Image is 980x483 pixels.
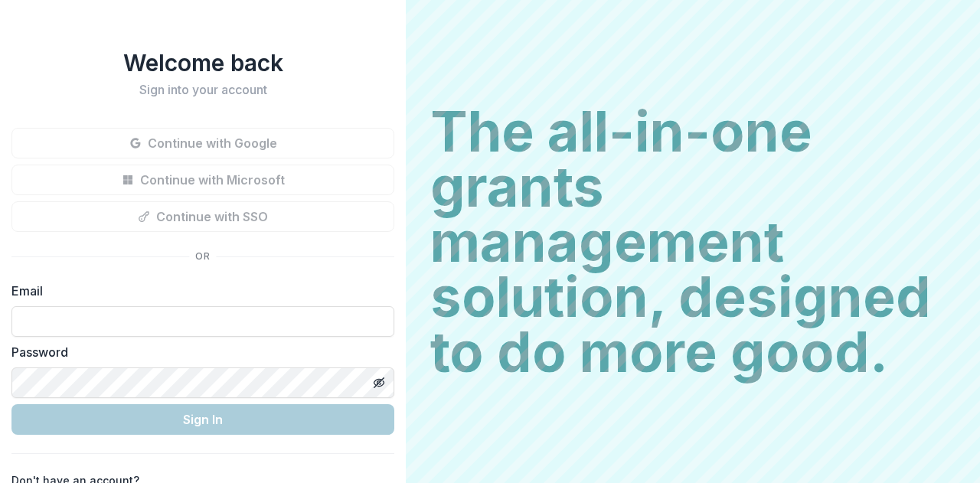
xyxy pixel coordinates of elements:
button: Continue with SSO [11,201,394,232]
label: Password [11,343,385,361]
label: Email [11,282,385,300]
h2: Sign into your account [11,83,394,97]
button: Sign In [11,404,394,435]
button: Toggle password visibility [367,370,391,395]
button: Continue with Google [11,128,394,158]
h1: Welcome back [11,49,394,77]
button: Continue with Microsoft [11,165,394,195]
